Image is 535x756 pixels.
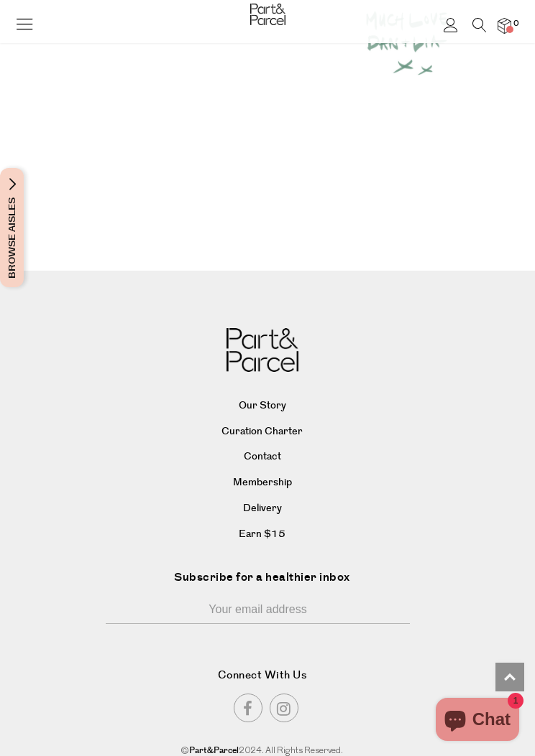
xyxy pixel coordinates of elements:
img: Part&Parcel [227,328,298,372]
span: Browse Aisles [4,168,20,287]
img: Part&Parcel [250,4,285,25]
a: Earn $15 [24,524,500,546]
span: 0 [510,17,523,30]
a: Contact [24,447,500,468]
a: Curation Charter [24,421,500,443]
a: Our Story [24,396,500,417]
label: Subscribe for a healthier inbox [106,569,419,597]
input: Your email address [106,597,410,624]
a: Delivery [24,498,500,520]
a: 0 [498,18,511,33]
inbox-online-store-chat: Shopify online store chat [431,698,523,745]
a: Membership [24,472,500,494]
label: Connect With Us [22,668,503,694]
